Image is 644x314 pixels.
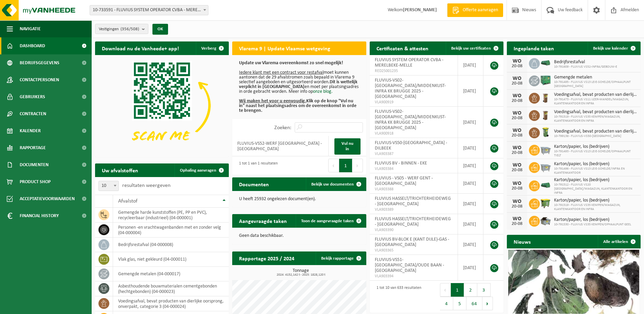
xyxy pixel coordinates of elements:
span: VLA900919 [375,100,453,105]
td: [DATE] [458,194,483,214]
b: Update uw Vlarema overeenkomst zo snel mogelijk! [239,60,343,66]
div: 20-08 [510,151,524,155]
div: 20-08 [510,81,524,86]
button: 1 [451,283,464,297]
div: WO [510,199,524,204]
h2: Certificaten & attesten [370,41,435,55]
count: (356/508) [121,27,139,31]
button: Next [352,159,363,172]
div: 1 tot 1 van 1 resultaten [236,158,278,173]
span: FLUVIUS-VS51-[GEOGRAPHIC_DATA]/OUDE BAAN - [GEOGRAPHIC_DATA] [375,257,444,273]
div: WO [510,216,524,222]
div: WO [510,58,524,64]
span: Karton/papier, los (bedrijven) [554,198,637,203]
h3: Tonnage [236,268,366,277]
b: Dit is wettelijk verplicht in [GEOGRAPHIC_DATA] [239,80,357,89]
p: U heeft 25932 ongelezen document(en). [239,197,359,202]
span: Ophaling aanvragen [180,168,216,173]
strong: [PERSON_NAME] [403,7,437,13]
img: HK-XK-22-GN-00 [540,60,551,66]
a: Bekijk uw kalender [588,41,640,55]
span: 10-791512 - FLUVIUS VS20 [GEOGRAPHIC_DATA]/MAGAZIJN, KLANTENKANTOOR EN INFRA [554,183,637,195]
span: VLA903389 [375,207,453,212]
td: personen -en vrachtwagenbanden met en zonder velg (04-000004) [113,223,229,238]
span: Voedingsafval, bevat producten van dierlijke oorsprong, onverpakt, categorie 3 [554,92,637,98]
div: 20-08 [510,133,524,138]
div: WO [510,145,524,151]
span: FLUVIUS HASSELT/TRICHTERHEIDEWEG - [GEOGRAPHIC_DATA] [375,196,451,207]
button: 64 [466,297,482,310]
span: Toon de aangevraagde taken [301,219,354,223]
div: 20-08 [510,186,524,191]
label: Zoeken: [274,125,291,130]
img: WB-0140-HPE-BN-01 [540,92,551,103]
button: 2 [464,283,477,297]
span: Verberg [201,46,216,51]
span: FLUVIUS SYSTEM OPERATOR CVBA - MERELBEKE-MELLE [375,57,443,68]
h2: Vlarema 9 | Update Vlaamse wetgeving [232,41,337,55]
span: FLUVIUS-VS02-[GEOGRAPHIC_DATA]/MIDDENKUST-INFRA KK BRUGGE 2025 - [GEOGRAPHIC_DATA] [375,78,446,99]
div: WO [510,128,524,133]
u: Wij maken het voor u eenvoudig. [239,99,306,104]
td: voedingsafval, bevat producten van dierlijke oorsprong, onverpakt, categorie 3 (04-000024) [113,296,229,311]
span: Contactpersonen [20,71,59,88]
span: Bedrijfsrestafval [554,59,617,65]
span: 10-791496 - FLUVIUS VS13 LEIE-SCHELDE/INFRA EN KLANTENKANTOOR [554,167,637,175]
img: HK-XK-22-GN-00 [540,182,551,188]
div: WO [510,181,524,186]
span: Karton/papier, los (bedrijven) [554,217,631,223]
img: Download de VHEPlus App [95,55,229,156]
a: Offerte aanvragen [447,3,503,17]
span: Gemengde metalen [554,75,637,80]
span: Karton/papier, los (bedrijven) [554,161,637,167]
span: Financial History [20,207,59,224]
td: [DATE] [458,158,483,173]
div: WO [510,93,524,99]
div: 20-08 [510,204,524,209]
span: Bekijk uw certificaten [451,46,491,51]
span: 10-733591 - FLUVIUS SYSTEM OPERATOR CVBA - MERELBEKE-MELLE [90,5,208,15]
img: WB-2500-GAL-GY-01 [540,161,551,173]
a: Vul nu in [334,138,361,155]
h2: Rapportage 2025 / 2024 [232,251,301,265]
span: 10 [98,181,119,191]
a: Toon de aangevraagde taken [296,214,366,228]
span: Rapportage [20,139,46,156]
span: Navigatie [20,20,41,37]
span: 10-791519 - FLUVIUS VS35 KEMPEN/MAGAZIJN, KLANTENKANTOOR EN INFRA [554,203,637,211]
button: Vestigingen(356/508) [95,24,148,34]
button: Previous [440,283,451,297]
span: 10-799138 - FLUVIUS-VS50-[GEOGRAPHIC_DATA] [554,134,637,138]
a: onze blog. [313,89,333,94]
span: Vestigingen [99,24,139,34]
td: FLUVIUS-VS52-WERF [GEOGRAPHIC_DATA] - [GEOGRAPHIC_DATA] [232,136,329,156]
div: 1 tot 10 van 633 resultaten [373,282,421,311]
button: 3 [477,283,491,297]
span: FLUVIUS HASSELT/TRICHTERHEIDEWEG - [GEOGRAPHIC_DATA] [375,216,451,227]
span: VLA900918 [375,131,453,136]
a: Ophaling aanvragen [174,163,228,177]
span: FLUVIUS - VS05 - WERF GENT - [GEOGRAPHIC_DATA] [375,176,433,186]
a: Bekijk uw certificaten [446,41,503,55]
img: WB-0140-HPE-BN-01 [540,109,551,121]
div: 20-08 [510,222,524,226]
span: Product Shop [20,173,51,190]
div: WO [510,162,524,168]
span: Gebruikers [20,88,45,105]
span: FLUVIUS BV-BLOK E (KANT DIJLE)-GAS - [GEOGRAPHIC_DATA] [375,237,449,247]
span: Documenten [20,156,49,173]
button: Verberg [196,41,228,55]
td: bedrijfsrestafval (04-000008) [113,238,229,252]
h2: Nieuws [507,235,537,248]
label: resultaten weergeven [122,183,170,188]
span: 10-791473 - FLUVIUS VS11 IJZER-MANDEL/MAGAZIJN, KLANTENKANTOOR EN INFRA [554,98,637,106]
span: VLA903365 [375,248,453,253]
span: 10-733591 - FLUVIUS SYSTEM OPERATOR CVBA - MERELBEKE-MELLE [90,5,208,15]
button: Previous [328,159,339,172]
span: 10-791493 - FLUVIUS VS13 LEIE-SCHELDE/OPHAALPUNT TIELT [554,150,637,158]
p: Geen data beschikbaar. [239,233,359,238]
b: Klik op de knop "Vul nu in" naast het plaatsingsadres om de overeenkomst in orde te brengen. [239,99,356,113]
span: 2024: 4152,142 t - 2025: 1828,120 t [236,273,366,277]
h2: Aangevraagde taken [232,214,294,227]
span: Voedingsafval, bevat producten van dierlijke oorsprong, onverpakt, categorie 3 [554,109,637,115]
